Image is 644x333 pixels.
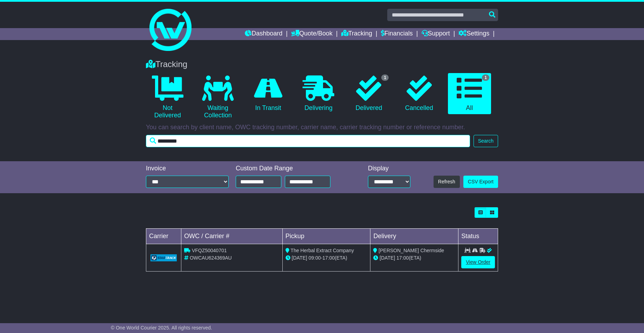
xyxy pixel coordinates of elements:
[381,74,389,81] span: 1
[370,229,458,244] td: Delivery
[322,255,335,261] span: 17:00
[448,73,491,115] a: 1 All
[292,255,307,261] span: [DATE]
[397,73,441,115] a: Cancelled
[422,28,450,40] a: Support
[282,229,370,244] td: Pickup
[347,73,390,115] a: 1 Delivered
[286,254,368,262] div: - (ETA)
[146,165,229,172] div: Invoice
[474,135,498,147] button: Search
[461,256,495,268] a: View Order
[247,73,290,115] a: In Transit
[150,254,177,261] img: GetCarrierServiceLogo
[373,254,455,262] div: (ETA)
[196,73,239,122] a: Waiting Collection
[378,248,444,253] span: [PERSON_NAME] Chermside
[192,248,227,253] span: VFQZ50040701
[381,28,413,40] a: Financials
[458,229,498,244] td: Status
[146,229,181,244] td: Carrier
[396,255,409,261] span: 17:00
[146,124,498,131] p: You can search by client name, OWC tracking number, carrier name, carrier tracking number or refe...
[111,325,212,331] span: © One World Courier 2025. All rights reserved.
[482,74,489,81] span: 1
[463,176,498,188] a: CSV Export
[142,59,502,70] div: Tracking
[290,248,354,253] span: The Herbal Extract Company
[146,73,189,122] a: Not Delivered
[245,28,282,40] a: Dashboard
[309,255,321,261] span: 09:00
[341,28,372,40] a: Tracking
[181,229,283,244] td: OWC / Carrier #
[458,28,489,40] a: Settings
[236,165,348,172] div: Custom Date Range
[368,165,410,172] div: Display
[190,255,232,261] span: OWCAU624369AU
[380,255,395,261] span: [DATE]
[291,28,333,40] a: Quote/Book
[434,176,460,188] button: Refresh
[297,73,340,115] a: Delivering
